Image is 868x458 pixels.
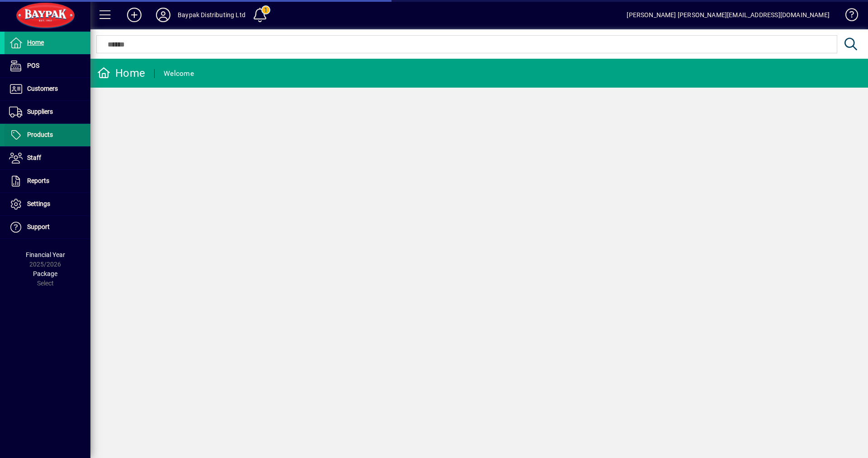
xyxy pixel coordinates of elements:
[5,55,90,77] a: POS
[839,2,857,31] a: Knowledge Base
[5,78,90,100] a: Customers
[27,223,50,230] span: Support
[27,62,39,69] span: POS
[27,131,53,138] span: Products
[97,66,145,80] div: Home
[27,108,53,115] span: Suppliers
[164,66,194,81] div: Welcome
[5,216,90,238] a: Support
[5,147,90,169] a: Staff
[120,7,149,23] button: Add
[33,270,57,277] span: Package
[627,8,830,22] div: [PERSON_NAME] [PERSON_NAME][EMAIL_ADDRESS][DOMAIN_NAME]
[27,154,41,161] span: Staff
[178,8,245,22] div: Baypak Distributing Ltd
[5,124,90,146] a: Products
[5,193,90,215] a: Settings
[26,251,65,258] span: Financial Year
[5,101,90,123] a: Suppliers
[27,177,49,184] span: Reports
[27,200,50,207] span: Settings
[149,7,178,23] button: Profile
[27,39,44,46] span: Home
[27,85,58,92] span: Customers
[5,170,90,192] a: Reports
